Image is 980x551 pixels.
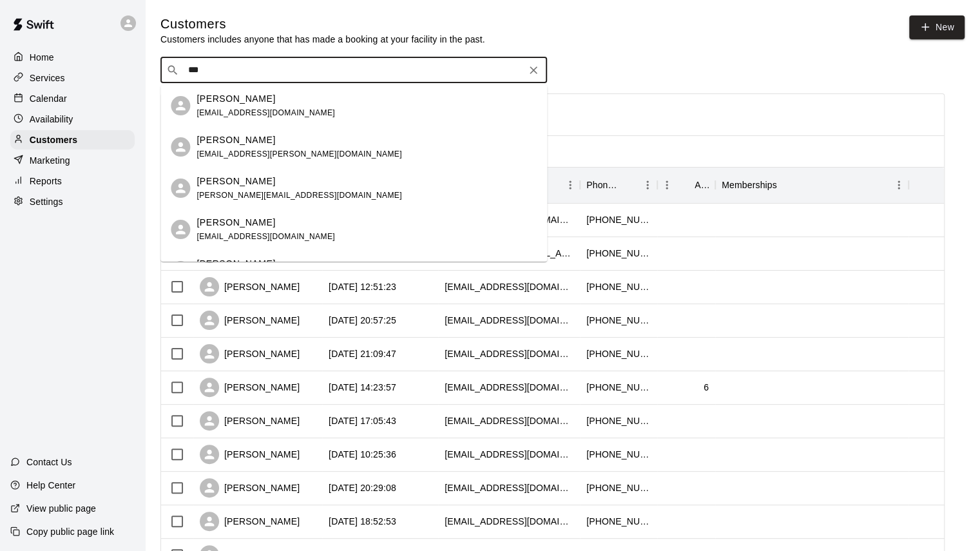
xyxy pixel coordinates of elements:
[197,133,275,147] p: [PERSON_NAME]
[200,512,300,531] div: [PERSON_NAME]
[26,525,114,538] p: Copy public page link
[10,151,135,170] a: Marketing
[445,414,573,427] div: shannonsavelli@gmail.com
[586,167,620,203] div: Phone Number
[30,51,54,64] p: Home
[329,481,396,494] div: 2025-09-10 20:29:08
[722,167,777,203] div: Memberships
[30,175,62,188] p: Reports
[30,154,70,167] p: Marketing
[638,175,657,195] button: Menu
[580,167,657,203] div: Phone Number
[197,191,401,200] span: [PERSON_NAME][EMAIL_ADDRESS][DOMAIN_NAME]
[586,280,651,293] div: +19854836262
[586,381,651,394] div: +15488881339
[197,92,275,106] p: [PERSON_NAME]
[197,175,275,188] p: [PERSON_NAME]
[30,133,77,146] p: Customers
[329,448,396,461] div: 2025-09-11 10:25:36
[26,479,75,492] p: Help Center
[586,247,651,260] div: +19054842951
[586,481,651,494] div: +19059125665
[561,175,580,195] button: Menu
[586,314,651,327] div: +14165700553
[329,314,396,327] div: 2025-09-14 20:57:25
[657,167,715,203] div: Age
[30,92,67,105] p: Calendar
[445,515,573,528] div: aimeemdougherty@gmail.com
[30,72,65,84] p: Services
[200,277,300,296] div: [PERSON_NAME]
[329,280,396,293] div: 2025-09-15 12:51:23
[200,378,300,397] div: [PERSON_NAME]
[586,347,651,360] div: +14167076717
[586,448,651,461] div: +15195747283
[171,137,190,157] div: Monique Holvec
[445,347,573,360] div: mr_michaeld@hotmail.com
[171,261,190,280] div: Rachel Raymond
[10,89,135,108] a: Calendar
[695,167,709,203] div: Age
[329,515,396,528] div: 2025-09-10 18:52:53
[10,192,135,211] a: Settings
[10,48,135,67] a: Home
[445,448,573,461] div: nvlavine@gmail.com
[909,15,965,39] a: New
[26,502,96,515] p: View public page
[197,150,401,159] span: [EMAIL_ADDRESS][PERSON_NAME][DOMAIN_NAME]
[160,33,485,46] p: Customers includes anyone that has made a booking at your facility in the past.
[438,167,580,203] div: Email
[171,220,190,239] div: Domenic Monardo
[445,280,573,293] div: sweatwithkathryn@gmail.com
[160,57,547,83] div: Search customers by name or email
[171,179,190,198] div: Jodi Baxter
[200,344,300,363] div: [PERSON_NAME]
[445,481,573,494] div: reegor@hotmail.com
[30,195,63,208] p: Settings
[10,68,135,88] a: Services
[677,176,695,194] button: Sort
[889,175,908,195] button: Menu
[586,515,651,528] div: +14165614413
[197,108,335,117] span: [EMAIL_ADDRESS][DOMAIN_NAME]
[200,478,300,498] div: [PERSON_NAME]
[197,257,275,271] p: [PERSON_NAME]
[586,213,651,226] div: +19054662038
[445,314,573,327] div: giroux02@hotmail.com
[200,411,300,430] div: [PERSON_NAME]
[10,110,135,129] a: Availability
[777,176,795,194] button: Sort
[30,113,73,126] p: Availability
[329,347,396,360] div: 2025-09-13 21:09:47
[704,381,709,394] div: 6
[10,130,135,150] a: Customers
[200,445,300,464] div: [PERSON_NAME]
[26,456,72,469] p: Contact Us
[10,171,135,191] a: Reports
[445,381,573,394] div: marwa.jaljaber@gmail.com
[200,311,300,330] div: [PERSON_NAME]
[160,15,485,33] h5: Customers
[620,176,638,194] button: Sort
[715,167,908,203] div: Memberships
[197,232,335,241] span: [EMAIL_ADDRESS][DOMAIN_NAME]
[329,381,396,394] div: 2025-09-13 14:23:57
[524,61,543,79] button: Clear
[197,216,275,229] p: [PERSON_NAME]
[171,96,190,115] div: Jasen Mackie
[586,414,651,427] div: +19056482890
[657,175,677,195] button: Menu
[329,414,396,427] div: 2025-09-11 17:05:43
